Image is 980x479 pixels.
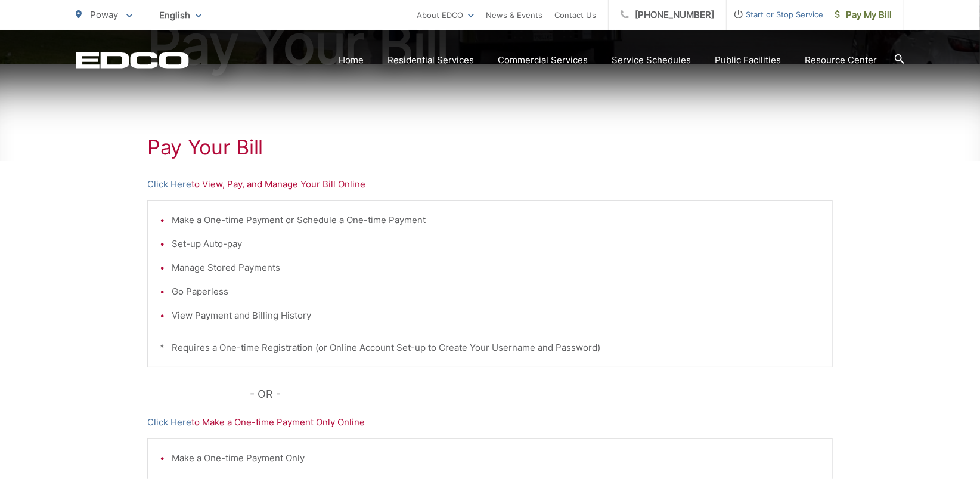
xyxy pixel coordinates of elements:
a: Home [339,53,364,67]
li: Go Paperless [172,285,820,299]
a: Commercial Services [498,53,588,67]
a: EDCD logo. Return to the homepage. [76,52,189,69]
a: Public Facilities [715,53,781,67]
span: English [150,5,210,26]
li: View Payment and Billing History [172,308,820,323]
a: Click Here [147,177,191,191]
a: Contact Us [554,8,596,22]
span: Pay My Bill [835,8,892,22]
li: Set-up Auto-pay [172,237,820,251]
a: Resource Center [805,53,877,67]
span: Poway [90,9,118,20]
h1: Pay Your Bill [147,135,833,159]
a: Service Schedules [612,53,691,67]
li: Make a One-time Payment Only [172,451,820,465]
a: About EDCO [417,8,474,22]
p: to View, Pay, and Manage Your Bill Online [147,177,833,191]
a: Residential Services [387,53,474,67]
li: Manage Stored Payments [172,261,820,275]
li: Make a One-time Payment or Schedule a One-time Payment [172,213,820,227]
a: Click Here [147,415,191,429]
p: to Make a One-time Payment Only Online [147,415,833,429]
p: - OR - [250,385,833,403]
p: * Requires a One-time Registration (or Online Account Set-up to Create Your Username and Password) [160,341,820,355]
a: News & Events [486,8,542,22]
